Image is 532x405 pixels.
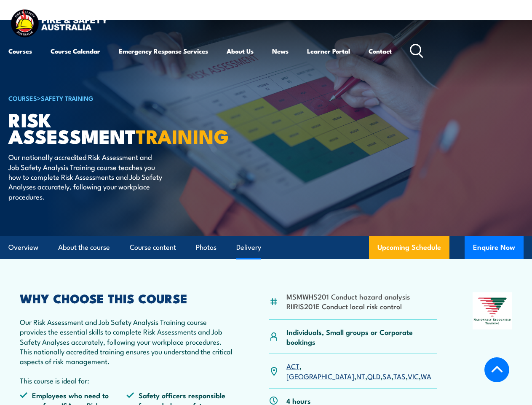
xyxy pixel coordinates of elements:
a: [GEOGRAPHIC_DATA] [286,371,354,381]
a: Upcoming Schedule [369,236,449,259]
a: Course content [130,236,176,259]
a: COURSES [8,93,37,103]
a: QLD [367,371,380,381]
a: News [272,41,289,61]
a: TAS [393,371,406,381]
a: ACT [286,361,299,371]
a: Contact [369,41,392,61]
a: NT [356,371,365,381]
a: Safety Training [41,93,94,103]
a: Learner Portal [307,41,350,61]
p: Individuals, Small groups or Corporate bookings [286,327,437,347]
a: Overview [8,236,38,259]
img: Nationally Recognised Training logo. [473,292,512,330]
a: SA [382,371,391,381]
li: MSMWHS201 Conduct hazard analysis [286,292,410,301]
p: , , , , , , , [286,361,437,381]
p: This course is ideal for: [20,375,233,385]
h6: > [8,93,217,103]
li: RIIRIS201E Conduct local risk control [286,301,410,311]
a: Delivery [236,236,261,259]
p: Our Risk Assessment and Job Safety Analysis Training course provides the essential skills to comp... [20,317,233,366]
a: Emergency Response Services [119,41,208,61]
a: Course Calendar [51,41,100,61]
h2: WHY CHOOSE THIS COURSE [20,292,233,303]
a: Courses [8,41,32,61]
h1: Risk Assessment [8,111,217,144]
a: VIC [408,371,419,381]
a: WA [421,371,431,381]
a: Photos [196,236,217,259]
a: About Us [227,41,254,61]
button: Enquire Now [465,236,524,259]
a: About the course [58,236,110,259]
p: Our nationally accredited Risk Assessment and Job Safety Analysis Training course teaches you how... [8,152,162,201]
strong: TRAINING [136,121,229,150]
